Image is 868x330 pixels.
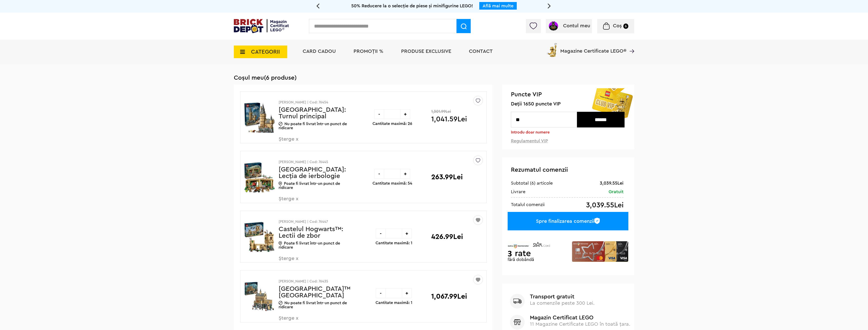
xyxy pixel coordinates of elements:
[483,4,513,8] a: Află mai multe
[401,49,451,54] a: Produse exclusive
[244,278,275,316] img: Castelul Hogwarts™: Marea sala
[530,315,631,320] b: Magazin Certificat LEGO
[510,294,525,309] img: Transport gratuit
[244,218,275,256] img: Castelul Hogwarts™: Lectii de zbor
[244,158,275,196] img: Castelul Hogwarts: Lecţia de ierbologie
[431,293,467,300] p: 1,067.99Lei
[530,294,631,299] b: Transport gratuit
[279,196,338,207] span: Șterge x
[354,49,383,54] a: PROMOȚII %
[303,49,336,54] a: Card Cadou
[279,220,351,224] p: [PERSON_NAME] | Cod: 76447
[374,169,384,179] div: -
[511,101,626,107] span: Deții 1650 puncte VIP
[511,91,626,99] span: Puncte VIP
[279,241,351,249] p: Poate fi livrat într-un punct de ridicare
[511,130,626,135] div: Introdu doar numere
[279,101,351,104] p: [PERSON_NAME] | Cod: 76454
[251,49,280,55] span: CATEGORII
[609,189,624,195] div: Gratuit
[279,256,338,267] span: Șterge x
[431,233,463,240] p: 426.99Lei
[244,99,275,137] img: Castelul Hogwarts: Turnul principal
[279,166,346,179] a: [GEOGRAPHIC_DATA]: Lecţia de ierbologie
[376,301,412,305] p: Cantitate maximă: 1
[511,139,548,143] a: Regulamentul VIP
[279,137,338,147] span: Șterge x
[376,229,386,238] div: -
[234,74,634,81] h1: Coșul meu
[279,160,351,164] p: [PERSON_NAME] | Cod: 76445
[600,180,624,186] div: 3,039.55Lei
[431,116,467,123] span: 1,041.59Lei
[351,4,473,8] span: 50% Reducere la o selecție de piese și minifigurine LEGO!
[279,182,351,190] p: Poate fi livrat într-un punct de ridicare
[402,288,412,298] div: +
[530,322,630,327] span: 11 Magazine Certificate LEGO în toată țara.
[510,315,525,329] img: Magazin Certificat LEGO
[431,109,467,114] span: 1,301.99Lei
[376,241,412,245] p: Cantitate maximă: 1
[469,49,493,54] a: Contact
[279,106,346,120] a: [GEOGRAPHIC_DATA]: Turnul principal
[374,109,384,119] div: -
[373,181,412,185] p: Cantitate maximă: 54
[400,109,410,119] div: +
[264,75,297,81] span: (6 produse)
[279,280,351,283] p: [PERSON_NAME] | Cod: 76435
[626,42,634,47] a: Magazine Certificate LEGO®
[431,173,463,181] p: 263.99Lei
[279,316,338,326] span: Șterge x
[373,122,412,126] p: Cantitate maximă: 26
[560,42,626,54] span: Magazine Certificate LEGO®
[511,202,545,208] div: Totalul comenzii
[279,226,343,239] a: Castelul Hogwarts™: Lectii de zbor
[279,301,351,309] p: Nu poate fi livrat într-un punct de ridicare
[402,229,412,238] div: +
[563,23,590,28] span: Contul meu
[548,23,590,28] a: Contul meu
[279,285,352,299] a: [GEOGRAPHIC_DATA]™: [GEOGRAPHIC_DATA]
[511,167,568,173] span: Rezumatul comenzii
[623,24,628,29] small: 6
[586,202,624,209] div: 3,039.55Lei
[376,288,386,298] div: -
[613,23,622,28] span: Coș
[530,301,595,306] span: La comenzile peste 300 Lei.
[400,169,410,179] div: +
[511,180,553,186] div: Subtotal (6) articole
[279,122,351,130] p: Nu poate fi livrat într-un punct de ridicare
[508,212,628,230] a: Spre finalizarea comenzii
[511,189,525,195] div: Livrare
